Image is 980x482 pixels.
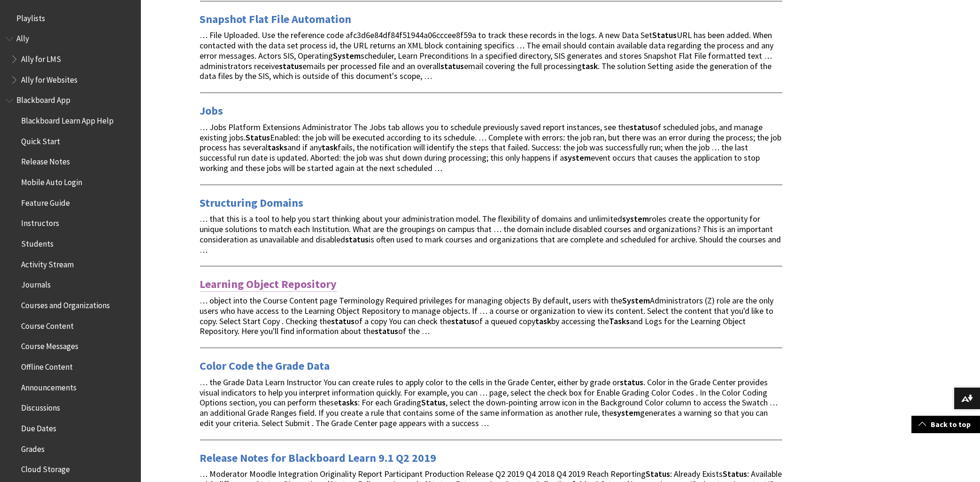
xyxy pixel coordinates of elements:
[614,407,640,418] strong: system
[610,316,630,327] strong: Tasks
[16,93,70,105] span: Blackboard App
[346,234,369,245] strong: status
[200,103,224,118] a: Jobs
[279,61,303,71] strong: status
[200,358,330,373] a: Color Code the Grade Data
[246,132,270,143] strong: Status
[21,236,54,249] span: Students
[653,30,677,40] strong: Status
[21,461,70,474] span: Cloud Storage
[21,297,110,310] span: Courses and Organizations
[200,12,352,27] a: Snapshot Flat File Automation
[723,468,748,479] strong: Status
[6,31,135,88] nav: Book outline for Anthology Ally Help
[339,397,358,408] strong: tasks
[582,61,598,71] strong: task
[21,420,56,433] span: Due Dates
[200,30,774,81] span: … File Uploaded. Use the reference code afc3d6e84df84f51944a06cccee8f59a to track these records i...
[16,31,29,44] span: Ally
[200,122,782,173] span: … Jobs Platform Extensions Administrator The Jobs tab allows you to schedule previously saved rep...
[200,213,781,255] span: … that this is a tool to help you start thinking about your administration model. The flexibility...
[21,339,78,351] span: Course Messages
[333,50,361,61] strong: System
[21,277,51,290] span: Journals
[200,377,778,428] span: … the Grade Data Learn Instructor You can create rules to apply color to the cells in the Grade C...
[200,295,774,336] span: … object into the Course Content page Terminology Required privileges for managing objects By def...
[21,318,74,331] span: Course Content
[911,416,980,433] a: Back to top
[322,142,338,153] strong: task
[21,72,77,85] span: Ally for Websites
[21,154,70,167] span: Release Notes
[623,213,649,224] strong: system
[536,316,552,327] strong: task
[21,195,70,208] span: Feature Guide
[422,397,446,408] strong: Status
[630,122,654,132] strong: status
[21,113,114,125] span: Blackboard Learn App Help
[441,61,464,71] strong: status
[452,316,475,327] strong: status
[620,377,644,388] strong: status
[623,295,650,306] strong: System
[332,316,355,327] strong: status
[21,51,61,64] span: Ally for LMS
[21,216,59,228] span: Instructors
[646,468,671,479] strong: Status
[21,441,45,454] span: Grades
[21,174,82,187] span: Mobile Auto Login
[200,277,337,292] a: Learning Object Repository
[200,195,304,210] a: Structuring Domains
[21,359,73,372] span: Offline Content
[21,257,74,269] span: Activity Stream
[21,380,77,392] span: Announcements
[21,133,60,146] span: Quick Start
[6,10,135,26] nav: Book outline for Playlists
[268,142,288,153] strong: tasks
[375,326,399,336] strong: status
[564,152,591,163] strong: system
[16,10,45,23] span: Playlists
[200,451,437,466] a: Release Notes for Blackboard Learn 9.1 Q2 2019
[21,400,60,412] span: Discussions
